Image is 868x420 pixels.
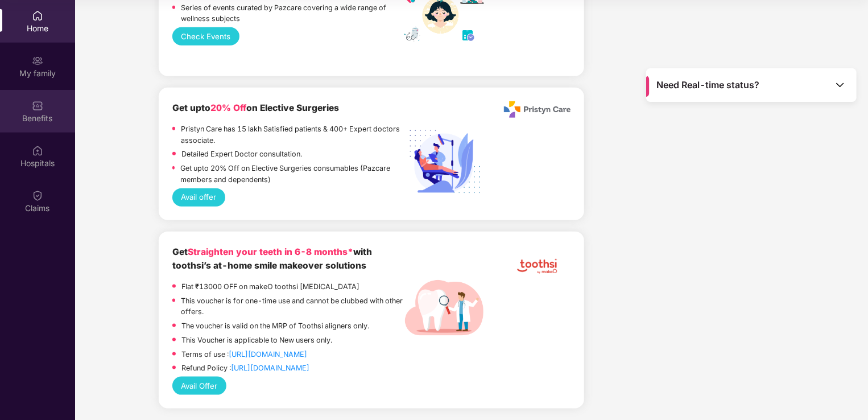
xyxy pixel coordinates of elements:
img: svg+xml;base64,PHN2ZyBpZD0iQ2xhaW0iIHhtbG5zPSJodHRwOi8vd3d3LnczLm9yZy8yMDAwL3N2ZyIgd2lkdGg9IjIwIi... [32,190,43,201]
img: Pristyn_Care_Logo%20(1).png [504,101,571,118]
p: The voucher is valid on the MRP of Toothsi aligners only. [181,320,369,332]
span: Straighten your teeth in 6-8 months* [188,246,353,257]
a: [URL][DOMAIN_NAME] [231,364,309,372]
img: male-dentist-holding-magnifier-while-doing-tooth-research%202.png [404,268,484,348]
p: Terms of use : [181,349,307,360]
p: Refund Policy : [181,363,309,374]
a: [URL][DOMAIN_NAME] [229,350,307,359]
img: svg+xml;base64,PHN2ZyBpZD0iSG9tZSIgeG1sbnM9Imh0dHA6Ly93d3cudzMub3JnLzIwMDAvc3ZnIiB3aWR0aD0iMjAiIG... [32,10,43,22]
img: Elective%20Surgery.png [404,124,484,204]
p: Flat ₹13000 OFF on makeO toothsi [MEDICAL_DATA] [181,281,359,293]
img: Toggle Icon [834,79,846,90]
b: Get upto on Elective Surgeries [172,102,339,113]
p: This Voucher is applicable to New users only. [181,335,332,346]
span: 20% Off [210,102,246,113]
p: Pristyn Care has 15 lakh Satisfied patients & 400+ Expert doctors associate. [181,123,404,146]
p: Detailed Expert Doctor consultation. [181,149,302,160]
img: tootshi.png [504,245,571,288]
button: Avail offer [172,188,225,207]
img: svg+xml;base64,PHN2ZyBpZD0iQmVuZWZpdHMiIHhtbG5zPSJodHRwOi8vd3d3LnczLm9yZy8yMDAwL3N2ZyIgd2lkdGg9Ij... [32,100,43,112]
button: Avail Offer [172,377,226,395]
span: Need Real-time status? [657,79,760,91]
button: Check Events [172,27,239,46]
p: Series of events curated by Pazcare covering a wide range of wellness subjects [181,2,404,25]
img: svg+xml;base64,PHN2ZyB3aWR0aD0iMjAiIGhlaWdodD0iMjAiIHZpZXdCb3g9IjAgMCAyMCAyMCIgZmlsbD0ibm9uZSIgeG... [32,55,43,67]
p: Get upto 20% Off on Elective Surgeries consumables (Pazcare members and dependents) [180,163,404,186]
img: svg+xml;base64,PHN2ZyBpZD0iSG9zcGl0YWxzIiB4bWxucz0iaHR0cDovL3d3dy53My5vcmcvMjAwMC9zdmciIHdpZHRoPS... [32,145,43,157]
p: This voucher is for one-time use and cannot be clubbed with other offers. [181,295,404,318]
b: Get with toothsi’s at-home smile makeover solutions [172,246,372,271]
